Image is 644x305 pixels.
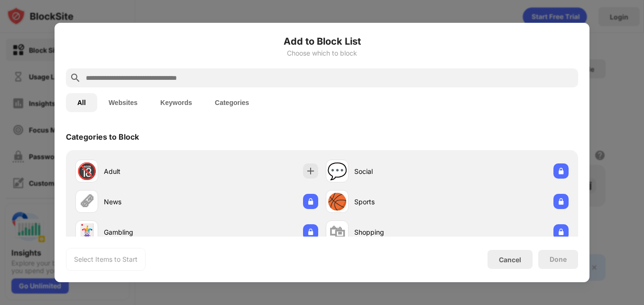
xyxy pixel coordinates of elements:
[66,132,139,142] div: Categories to Block
[327,162,347,181] div: 💬
[499,256,521,264] div: Cancel
[550,256,567,263] div: Done
[203,93,260,112] button: Categories
[66,34,578,48] h6: Add to Block List
[104,197,197,207] div: News
[70,72,81,84] img: search.svg
[104,166,197,176] div: Adult
[329,222,345,242] div: 🛍
[104,227,197,237] div: Gambling
[327,192,347,211] div: 🏀
[354,166,447,176] div: Social
[77,162,97,181] div: 🔞
[79,192,95,211] div: 🗞
[354,227,447,237] div: Shopping
[149,93,203,112] button: Keywords
[77,222,97,242] div: 🃏
[66,93,97,112] button: All
[354,197,447,207] div: Sports
[74,255,138,264] div: Select Items to Start
[97,93,149,112] button: Websites
[66,49,578,57] div: Choose which to block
